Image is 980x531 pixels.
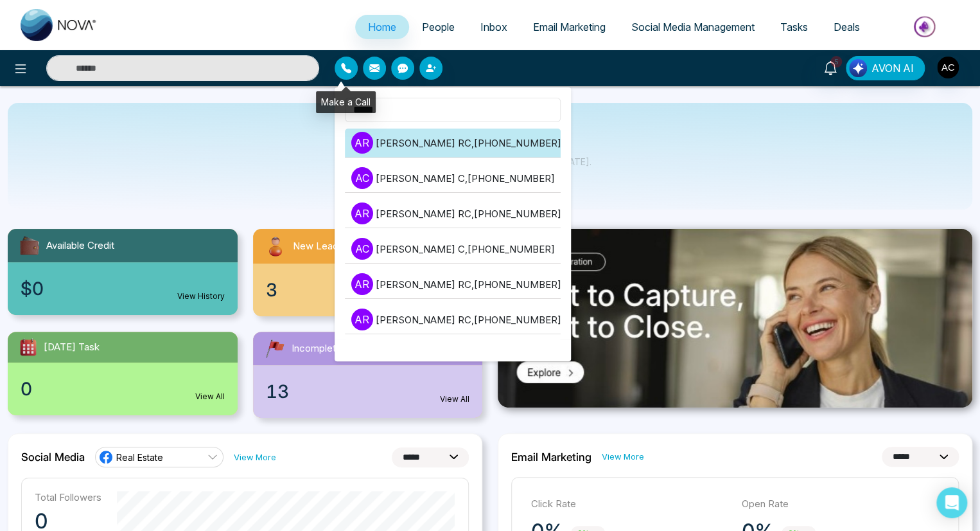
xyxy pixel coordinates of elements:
[263,337,286,360] img: followUps.svg
[266,378,289,405] span: 13
[46,239,114,253] span: Available Credit
[266,276,277,303] span: 3
[21,9,98,41] img: Nova CRM Logo
[355,15,409,39] a: Home
[263,234,288,258] img: newLeads.svg
[849,59,867,77] img: Lead Flow
[937,57,959,78] img: User Avatar
[780,21,808,33] span: Tasks
[480,21,507,33] span: Inbox
[345,235,561,264] li: AC [PERSON_NAME] C,[PHONE_NUMBER]
[830,56,842,67] span: 5
[834,21,860,33] span: Deals
[245,229,491,316] a: New Leads3View All
[498,229,972,408] img: .
[409,15,468,39] a: People
[936,487,967,518] div: Open Intercom Messenger
[345,270,561,299] li: AR [PERSON_NAME] RC,[PHONE_NUMBER]
[345,129,561,157] li: AR [PERSON_NAME] RC,[PHONE_NUMBER]
[871,60,914,76] span: AVON AI
[602,451,644,463] a: View More
[18,234,41,257] img: availableCredit.svg
[846,56,925,80] button: AVON AI
[177,291,225,302] a: View History
[440,393,469,405] a: View All
[520,15,618,39] a: Email Marketing
[351,273,373,295] p: A R
[351,238,373,260] p: A C
[351,132,373,154] p: A R
[468,15,520,39] a: Inbox
[742,497,940,512] p: Open Rate
[767,15,821,39] a: Tasks
[821,15,873,39] a: Deals
[21,275,44,302] span: $0
[351,203,373,224] p: A R
[533,21,606,33] span: Email Marketing
[368,21,396,33] span: Home
[245,332,491,418] a: Incomplete Follow Ups13View All
[293,239,344,254] span: New Leads
[351,167,373,189] p: A C
[316,91,376,113] div: Make a Call
[18,337,39,357] img: todayTask.svg
[815,56,846,78] a: 5
[44,340,100,355] span: [DATE] Task
[21,451,85,464] h2: Social Media
[531,497,729,512] p: Click Rate
[422,21,455,33] span: People
[35,491,101,503] p: Total Followers
[618,15,767,39] a: Social Media Management
[292,341,393,356] span: Incomplete Follow Ups
[116,451,163,464] span: Real Estate
[351,309,373,330] p: A R
[631,21,755,33] span: Social Media Management
[21,375,32,402] span: 0
[511,451,591,464] h2: Email Marketing
[345,305,561,334] li: AR [PERSON_NAME] RC,[PHONE_NUMBER]
[345,199,561,228] li: AR [PERSON_NAME] RC,[PHONE_NUMBER]
[879,12,972,41] img: Market-place.gif
[234,451,276,464] a: View More
[195,391,225,402] a: View All
[345,164,561,193] li: AC [PERSON_NAME] C,[PHONE_NUMBER]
